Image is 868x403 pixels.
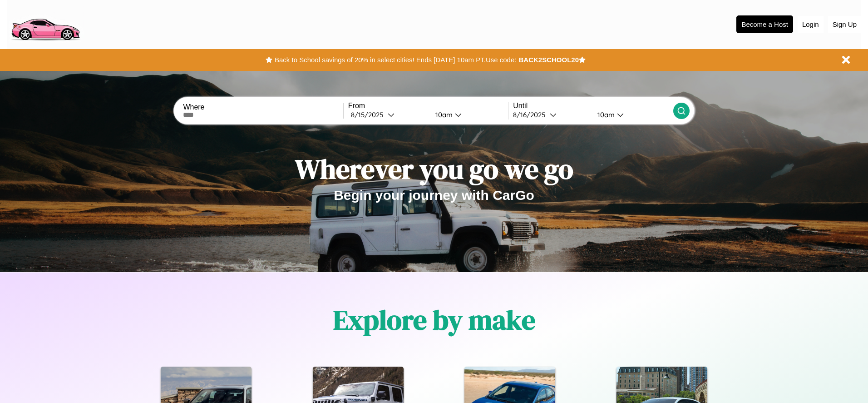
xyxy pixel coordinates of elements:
button: Login [798,16,824,33]
label: Until [513,102,673,110]
label: Where [183,103,343,111]
div: 8 / 15 / 2025 [351,110,388,119]
label: From [348,102,508,110]
button: 10am [590,110,673,119]
div: 10am [593,110,617,119]
button: 10am [428,110,508,119]
h1: Explore by make [333,301,535,338]
div: 8 / 16 / 2025 [513,110,550,119]
button: Sign Up [828,16,861,33]
button: Become a Host [736,15,793,33]
img: logo [7,5,84,43]
button: 8/15/2025 [348,110,428,119]
button: Back to School savings of 20% in select cities! Ends [DATE] 10am PT.Use code: [272,54,518,66]
div: 10am [431,110,455,119]
b: BACK2SCHOOL20 [518,56,579,64]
